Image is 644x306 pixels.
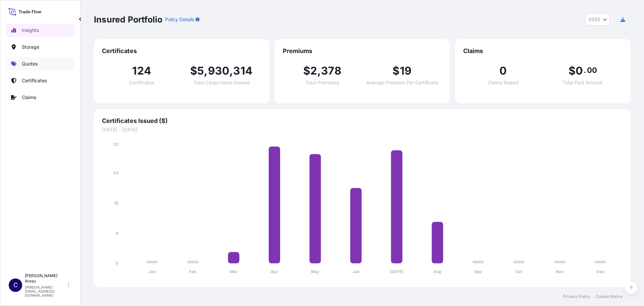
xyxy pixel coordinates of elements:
span: 2025 [588,16,600,23]
span: , [229,65,233,76]
p: Quotes [22,60,38,67]
span: 314 [233,65,253,76]
span: Total Premiums [306,80,339,85]
a: Claims [6,91,75,104]
span: , [204,65,208,76]
span: $ [190,65,197,76]
span: 0 [576,65,583,76]
button: Year Selector [585,13,610,26]
span: Certificates [102,47,261,55]
span: 378 [321,65,342,76]
span: 124 [132,65,151,76]
tspan: Apr [271,269,278,274]
tspan: Oct [516,269,523,274]
span: 930 [208,65,230,76]
tspan: 8 [116,231,118,236]
span: 00 [587,68,597,73]
span: Total Cargo Value Insured [193,80,250,85]
span: 0 [499,65,507,76]
span: , [317,65,321,76]
p: [PERSON_NAME][EMAIL_ADDRESS][DOMAIN_NAME] [25,285,66,297]
span: 2 [310,65,317,76]
tspan: Mar [230,269,237,274]
a: Storage [6,40,75,54]
p: Claims [22,94,36,101]
span: $ [569,65,576,76]
tspan: 16 [114,201,118,206]
span: Certificates [129,80,154,85]
span: Total Paid Amount [562,80,603,85]
a: Insights [6,24,75,37]
span: Certificates Issued ($) [102,117,623,125]
tspan: [DATE] [390,269,404,274]
tspan: May [311,269,320,274]
tspan: Jun [353,269,360,274]
span: Claims [463,47,623,55]
span: . [584,68,586,73]
tspan: Feb [189,269,197,274]
a: Cookie Notice [596,294,623,299]
p: Certificates [22,77,47,84]
tspan: Jan [149,269,156,274]
span: C [13,282,18,289]
p: [PERSON_NAME] Aresu [25,273,66,284]
span: $ [303,65,310,76]
span: 5 [197,65,204,76]
tspan: 32 [113,142,118,147]
a: Privacy Policy [563,294,590,299]
tspan: Nov [556,269,564,274]
tspan: Aug [433,269,441,274]
tspan: Sep [474,269,482,274]
span: $ [392,65,399,76]
tspan: 24 [113,170,118,175]
a: Quotes [6,57,75,71]
tspan: Dec [597,269,604,274]
tspan: 0 [116,261,118,266]
p: Insights [22,27,39,34]
span: 19 [400,65,412,76]
a: Certificates [6,74,75,87]
span: [DATE] - [DATE] [102,126,623,133]
span: Average Premium Per Certificate [366,80,438,85]
span: Claims Raised [488,80,519,85]
p: Storage [22,44,39,50]
span: Premiums [283,47,442,55]
p: Policy Details [165,16,194,23]
p: Insured Portfolio [94,14,162,25]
